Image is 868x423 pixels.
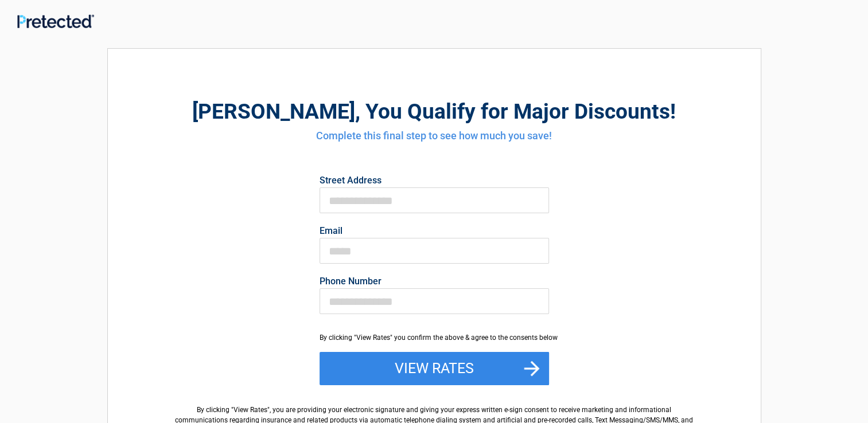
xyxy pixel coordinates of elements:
label: Street Address [320,176,549,185]
h2: , You Qualify for Major Discounts! [171,97,698,126]
img: Main Logo [17,14,94,28]
label: Email [320,226,549,236]
div: By clicking "View Rates" you confirm the above & agree to the consents below [320,332,549,343]
span: [PERSON_NAME] [192,99,355,124]
button: View Rates [320,352,549,385]
h4: Complete this final step to see how much you save! [171,128,698,143]
label: Phone Number [320,277,549,286]
span: View Rates [233,406,267,414]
